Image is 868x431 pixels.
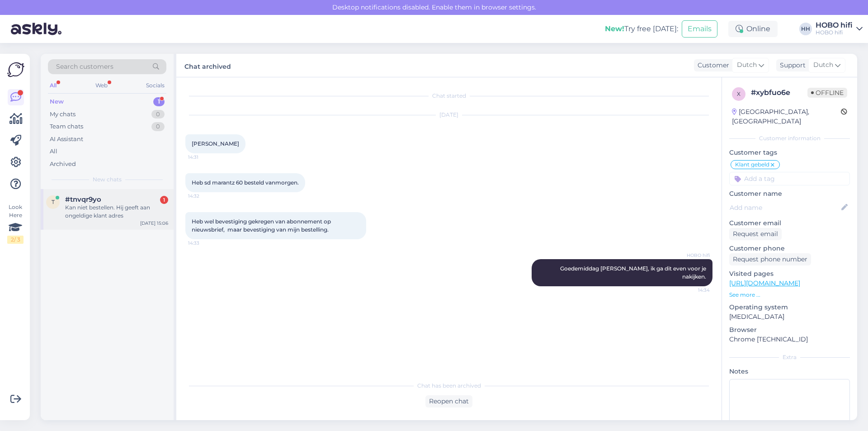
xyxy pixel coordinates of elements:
[140,220,168,227] div: [DATE] 15:06
[729,253,811,265] div: Request phone number
[751,87,807,98] div: # xybfuo6e
[65,204,168,220] div: Kan niet bestellen. Hij geeft aan ongeldige klant adres
[729,148,850,157] p: Customer tags
[729,172,850,185] input: Add a tag
[560,265,708,280] span: Goedemiddag [PERSON_NAME], ik ga dit even voor je nakijken.
[694,61,729,70] div: Customer
[816,22,853,29] div: HOBO hifi
[729,353,850,361] div: Extra
[682,20,717,38] button: Emails
[417,382,481,390] span: Chat has been archived
[50,160,76,169] div: Archived
[728,21,778,37] div: Online
[732,107,841,126] div: [GEOGRAPHIC_DATA], [GEOGRAPHIC_DATA]
[185,92,712,100] div: Chat started
[188,240,222,246] span: 14:33
[813,60,833,70] span: Dutch
[192,218,332,233] span: Heb wel bevestiging gekregen van abonnement op nieuwsbrief, maar bevestiging van mijn bestelling.
[65,195,101,204] span: #tnvqr9yo
[160,196,168,204] div: 1
[729,325,850,335] p: Browser
[729,244,850,253] p: Customer phone
[729,228,782,240] div: Request email
[153,97,165,106] div: 1
[50,147,57,156] div: All
[192,140,239,147] span: [PERSON_NAME]
[94,80,109,91] div: Web
[184,59,231,71] label: Chat archived
[56,62,113,71] span: Search customers
[52,199,55,205] span: t
[735,162,769,167] span: Klant gebeld
[188,193,222,199] span: 14:32
[50,110,75,119] div: My chats
[737,60,757,70] span: Dutch
[605,24,678,34] div: Try free [DATE]:
[188,154,222,161] span: 14:31
[776,61,806,70] div: Support
[7,61,24,78] img: Askly Logo
[50,135,83,144] div: AI Assistant
[807,88,847,98] span: Offline
[605,24,624,33] b: New!
[676,252,710,259] span: HOBO hifi
[192,179,299,186] span: Heb sd marantz 60 besteld vanmorgen.
[50,122,83,131] div: Team chats
[7,236,24,244] div: 2 / 3
[185,111,712,119] div: [DATE]
[144,80,166,91] div: Socials
[799,23,812,35] div: HH
[48,80,58,91] div: All
[729,367,850,376] p: Notes
[729,134,850,142] div: Customer information
[729,335,850,344] p: Chrome [TECHNICAL_ID]
[816,29,853,36] div: HOBO hifi
[729,279,800,287] a: [URL][DOMAIN_NAME]
[151,122,165,131] div: 0
[729,303,850,312] p: Operating system
[816,22,863,36] a: HOBO hifiHOBO hifi
[151,110,165,119] div: 0
[729,312,850,322] p: [MEDICAL_DATA]
[676,287,710,294] span: 14:34
[730,203,840,213] input: Add name
[7,203,24,244] div: Look Here
[50,97,64,106] div: New
[425,395,472,407] div: Reopen chat
[729,218,850,228] p: Customer email
[93,175,122,184] span: New chats
[729,291,850,299] p: See more ...
[729,269,850,279] p: Visited pages
[737,90,741,97] span: x
[729,189,850,199] p: Customer name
